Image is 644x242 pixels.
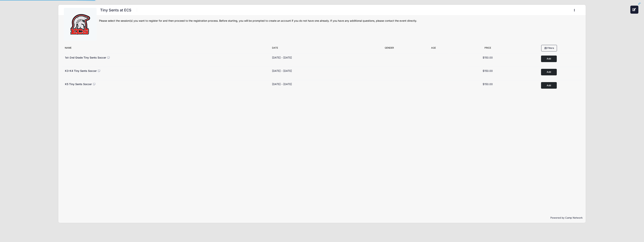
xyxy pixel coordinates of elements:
div: Price [457,46,519,51]
div: Gender [369,46,410,51]
button: Filters [541,45,557,51]
button: Add [541,56,557,62]
p: Powered by Camp Network [61,216,583,220]
div: Please select the session(s) you want to register for and then proceed to the registration proces... [99,19,580,23]
div: [DATE] - [DATE] [272,56,292,59]
span: K3-K4 Tiny Sents Soccer [65,69,97,72]
span: $150.00 [483,69,493,72]
div: Age [410,46,457,51]
h1: Tiny Sents at ECS [99,7,133,13]
button: Add [541,69,557,75]
div: Date [270,46,369,51]
img: logo [66,10,94,38]
span: 1st-2nd Grade Tiny Sents Soccer [65,56,106,59]
div: Name [63,46,270,51]
button: Add [541,82,557,89]
span: K5 Tiny Sents Soccer [65,82,92,86]
span: $150.00 [483,82,493,86]
span: $150.00 [483,56,493,59]
div: [DATE] - [DATE] [272,82,292,86]
div: [DATE] - [DATE] [272,69,292,73]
